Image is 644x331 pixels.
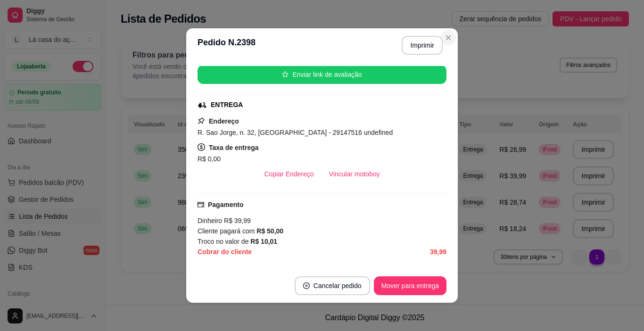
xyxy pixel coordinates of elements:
[441,30,456,45] button: Close
[208,201,243,208] strong: Pagamento
[303,282,310,289] span: close-circle
[209,144,259,151] strong: Taxa de entrega
[198,247,252,257] span: Cobrar do cliente
[198,227,256,235] span: Cliente pagará com
[198,238,250,245] span: Troco no valor de
[430,248,446,256] strong: 39,99
[209,117,239,125] strong: Endereço
[295,276,370,295] button: close-circleCancelar pedido
[256,227,283,235] strong: R$ 50,00
[211,100,243,110] div: ENTREGA
[402,36,443,55] button: Imprimir
[222,217,251,224] span: R$ 39,99
[198,65,446,84] button: starEnviar link de avaliação
[198,155,221,163] span: R$ 0,00
[322,165,388,183] button: Vincular motoboy
[198,143,205,151] span: dollar
[250,238,277,245] strong: R$ 10,01
[198,36,256,55] h3: Pedido N. 2398
[198,117,205,124] span: pushpin
[257,165,322,183] button: Copiar Endereço
[374,276,446,295] button: Mover para entrega
[198,129,393,136] span: R. Sao Jorge, n. 32, [GEOGRAPHIC_DATA] - 29147516 undefined
[198,201,204,208] span: credit-card
[198,217,222,224] span: Dinheiro
[282,71,289,78] span: star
